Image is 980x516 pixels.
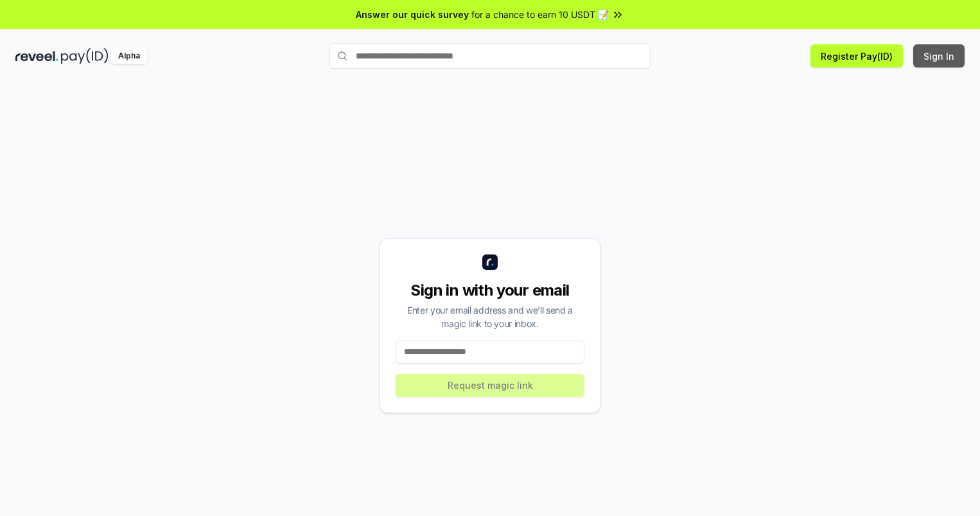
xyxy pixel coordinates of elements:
[396,303,584,330] div: Enter your email address and we’ll send a magic link to your inbox.
[356,8,469,21] span: Answer our quick survey
[396,280,584,301] div: Sign in with your email
[471,8,609,21] span: for a chance to earn 10 USDT 📝
[111,48,147,64] div: Alpha
[913,44,965,67] button: Sign In
[61,48,109,64] img: pay_id
[482,254,498,270] img: logo_small
[810,44,903,67] button: Register Pay(ID)
[15,48,58,64] img: reveel_dark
